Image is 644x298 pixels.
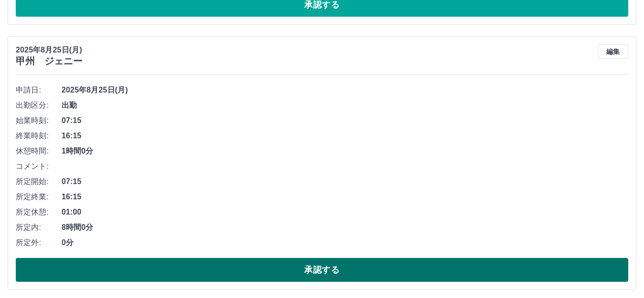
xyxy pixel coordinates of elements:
[16,176,62,187] span: 所定開始:
[62,176,628,187] span: 07:15
[62,237,628,248] span: 0分
[16,206,62,218] span: 所定休憩:
[62,115,628,126] span: 07:15
[16,84,62,96] span: 申請日:
[16,161,62,172] span: コメント:
[62,222,628,233] span: 8時間0分
[62,145,628,157] span: 1時間0分
[16,130,62,142] span: 終業時刻:
[598,44,628,59] button: 編集
[16,115,62,126] span: 始業時刻:
[16,258,628,282] button: 承認する
[62,191,628,203] span: 16:15
[16,44,83,56] p: 2025年8月25日(月)
[16,100,62,111] span: 出勤区分:
[16,191,62,203] span: 所定終業:
[16,237,62,248] span: 所定外:
[16,222,62,233] span: 所定内:
[16,145,62,157] span: 休憩時間:
[62,100,628,111] span: 出勤
[62,84,628,96] span: 2025年8月25日(月)
[16,56,83,67] h3: 甲州 ジェニー
[62,130,628,142] span: 16:15
[62,206,628,218] span: 01:00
